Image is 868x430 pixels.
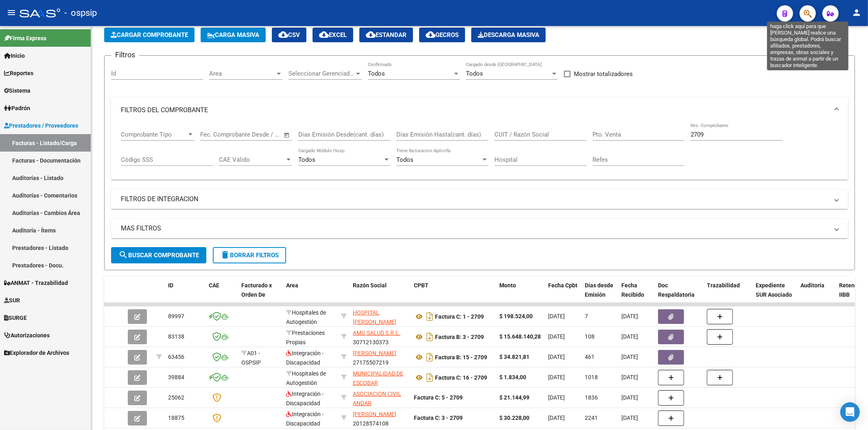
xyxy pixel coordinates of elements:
span: 2241 [585,415,598,421]
span: Fecha Recibido [621,282,644,298]
span: SUR [4,296,20,305]
strong: $ 198.524,00 [499,313,533,319]
span: [DATE] [621,394,638,401]
span: Explorador de Archivos [4,348,69,357]
datatable-header-cell: Fecha Cpbt [545,277,582,313]
datatable-header-cell: Razón Social [350,277,411,313]
span: Inicio [4,51,25,60]
div: 30712130373 [353,328,407,345]
span: [DATE] [621,313,638,319]
span: [DATE] [548,374,565,380]
i: Descargar documento [424,310,435,323]
span: Expediente SUR Asociado [756,282,792,298]
button: Cargar Comprobante [104,28,195,42]
span: Integración - Discapacidad [286,411,324,427]
button: Estandar [359,28,413,42]
datatable-header-cell: Area [283,277,338,313]
datatable-header-cell: CPBT [411,277,496,313]
i: Descargar documento [424,351,435,364]
input: Fecha inicio [200,131,233,138]
strong: $ 30.228,00 [499,415,529,421]
span: Razón Social [353,282,387,289]
strong: Factura C: 5 - 2709 [414,394,463,401]
mat-expansion-panel-header: FILTROS DE INTEGRACION [111,189,848,209]
span: A01 - OSPSIP [241,350,261,366]
div: FILTROS DEL COMPROBANTE [111,123,848,180]
datatable-header-cell: Monto [496,277,545,313]
span: 18875 [168,415,184,421]
span: Sistema [4,86,31,95]
span: 7 [585,313,588,319]
strong: Factura B: 15 - 2709 [435,354,487,361]
span: Cargar Comprobante [111,31,188,39]
div: 27175507219 [353,349,407,366]
div: 30715087401 [353,308,407,325]
mat-expansion-panel-header: MAS FILTROS [111,219,848,238]
span: [DATE] [621,354,638,360]
strong: $ 15.648.140,28 [499,333,541,340]
span: Facturado x Orden De [241,282,272,298]
span: [PERSON_NAME] [353,411,396,417]
button: Borrar Filtros [213,247,286,263]
span: CAE Válido [219,156,285,163]
span: Padrón [4,104,30,113]
span: 1836 [585,394,598,401]
span: ID [168,282,173,289]
span: 39884 [168,374,184,380]
span: Buscar Comprobante [118,252,199,259]
span: Area [286,282,298,289]
span: Todos [466,70,483,77]
span: Firma Express [4,34,46,43]
mat-icon: cloud_download [319,30,329,39]
span: Reportes [4,69,33,78]
input: Fecha fin [241,131,280,138]
span: Estandar [366,31,407,39]
span: [DATE] [621,333,638,340]
span: Hospitales de Autogestión [286,309,326,325]
span: AMG SALUD S.R.L. [353,330,400,336]
strong: Factura C: 1 - 2709 [435,313,484,320]
mat-icon: cloud_download [278,30,288,39]
span: MUNICIPALIDAD DE ESCOBAR [353,370,403,386]
span: [PERSON_NAME] [353,350,396,356]
button: Buscar Comprobante [111,247,206,263]
span: [DATE] [621,415,638,421]
mat-icon: search [118,250,128,260]
span: Todos [368,70,385,77]
button: Gecros [419,28,465,42]
h3: Filtros [111,49,139,61]
datatable-header-cell: Expediente SUR Asociado [752,277,797,313]
span: [DATE] [548,313,565,319]
strong: $ 34.821,81 [499,354,529,360]
span: Trazabilidad [707,282,740,289]
strong: $ 1.834,00 [499,374,526,380]
datatable-header-cell: Doc Respaldatoria [655,277,704,313]
span: Carga Masiva [207,31,259,39]
datatable-header-cell: Trazabilidad [704,277,752,313]
mat-icon: cloud_download [366,30,376,39]
datatable-header-cell: Auditoria [797,277,836,313]
span: Integración - Discapacidad [286,350,324,366]
strong: Factura C: 3 - 2709 [414,415,463,421]
span: Días desde Emisión [585,282,613,298]
button: CSV [272,28,306,42]
span: CSV [278,31,300,39]
span: Comprobante Tipo [121,131,187,138]
datatable-header-cell: Facturado x Orden De [238,277,283,313]
div: 33999034069 [353,369,407,386]
button: Carga Masiva [201,28,266,42]
span: Monto [499,282,516,289]
strong: Factura C: 16 - 2709 [435,374,487,381]
span: Todos [298,156,315,163]
button: EXCEL [313,28,353,42]
mat-icon: person [852,8,861,17]
span: 89997 [168,313,184,319]
datatable-header-cell: ID [165,277,206,313]
strong: Factura B: 3 - 2709 [435,334,484,340]
i: Descargar documento [424,330,435,343]
div: Open Intercom Messenger [840,402,860,422]
app-download-masive: Descarga masiva de comprobantes (adjuntos) [471,28,546,42]
span: HOSPITAL [PERSON_NAME] [353,309,396,325]
span: 83138 [168,333,184,340]
strong: $ 21.144,99 [499,394,529,401]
